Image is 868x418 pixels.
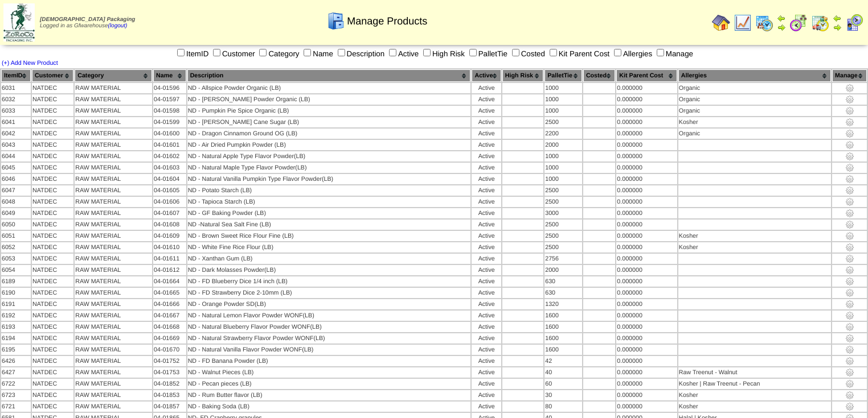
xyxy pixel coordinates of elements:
[472,267,500,274] div: Active
[550,49,557,56] input: Kit Parent Cost
[75,299,152,309] td: RAW MATERIAL
[75,231,152,241] td: RAW MATERIAL
[153,367,186,378] td: 04-01753
[75,242,152,253] td: RAW MATERIAL
[177,49,185,56] input: ItemID
[544,265,582,275] td: 2000
[678,117,831,127] td: Kosher
[2,60,58,67] a: (+) Add New Product
[32,231,73,241] td: NATDEC
[472,335,500,342] div: Active
[75,83,152,93] td: RAW MATERIAL
[187,185,471,196] td: ND - Potato Starch (LB)
[472,369,500,376] div: Active
[32,151,73,162] td: NATDEC
[32,379,73,389] td: NATDEC
[678,69,831,82] th: Allergies
[187,299,471,309] td: ND - Orange Powder SD(LB)
[153,197,186,207] td: 04-01606
[1,333,31,343] td: 6194
[544,208,582,218] td: 3000
[616,322,677,332] td: 0.000000
[616,129,677,139] td: 0.000000
[845,209,854,218] img: settings.gif
[75,185,152,196] td: RAW MATERIAL
[1,69,31,82] th: ItemID
[423,49,431,56] input: High Risk
[472,301,500,308] div: Active
[616,208,677,218] td: 0.000000
[187,129,471,139] td: ND - Dragon Cinnamon Ground OG (LB)
[75,265,152,275] td: RAW MATERIAL
[472,221,500,228] div: Active
[187,254,471,264] td: ND - Xanthan Gum (LB)
[32,288,73,298] td: NATDEC
[1,254,31,264] td: 6053
[616,140,677,150] td: 0.000000
[153,185,186,196] td: 04-01605
[544,220,582,230] td: 2500
[777,23,786,32] img: arrowright.gif
[845,379,854,388] img: settings.gif
[32,276,73,287] td: NATDEC
[75,367,152,378] td: RAW MATERIAL
[712,14,730,32] img: home.gif
[544,231,582,241] td: 2500
[108,23,128,29] a: (logout)
[678,367,831,378] td: Raw Treenut - Walnut
[75,345,152,355] td: RAW MATERIAL
[544,69,582,82] th: PalletTie
[40,16,135,23] span: [DEMOGRAPHIC_DATA] Packaging
[845,300,854,309] img: settings.gif
[845,106,854,115] img: settings.gif
[75,208,152,218] td: RAW MATERIAL
[187,106,471,116] td: ND - Pumpkin Pie Spice Organic (LB)
[153,208,186,218] td: 04-01607
[259,49,267,56] input: Category
[755,14,773,32] img: calendarprod.gif
[544,94,582,105] td: 1000
[40,16,135,29] span: Logged in as Gfwarehouse
[845,288,854,297] img: settings.gif
[845,243,854,252] img: settings.gif
[75,276,152,287] td: RAW MATERIAL
[612,49,652,58] label: Allergies
[1,276,31,287] td: 6189
[32,265,73,275] td: NATDEC
[32,69,73,82] th: Customer
[1,265,31,275] td: 6054
[472,278,500,285] div: Active
[616,83,677,93] td: 0.000000
[845,345,854,354] img: settings.gif
[472,233,500,239] div: Active
[845,140,854,150] img: settings.gif
[845,129,854,138] img: settings.gif
[347,15,427,27] span: Manage Products
[616,174,677,184] td: 0.000000
[338,49,345,56] input: Description
[32,129,73,139] td: NATDEC
[845,220,854,229] img: settings.gif
[544,299,582,309] td: 1320
[187,367,471,378] td: ND - Walnut Pieces (LB)
[213,49,220,56] input: Customer
[75,94,152,105] td: RAW MATERIAL
[616,288,677,298] td: 0.000000
[75,311,152,321] td: RAW MATERIAL
[387,49,419,58] label: Active
[845,266,854,275] img: settings.gif
[187,288,471,298] td: ND - FD Strawberry Dice 2-10mm (LB)
[153,220,186,230] td: 04-01608
[187,174,471,184] td: ND - Natural Vanilla Pumpkin Type Flavor Powder(LB)
[175,49,208,58] label: ItemID
[153,140,186,150] td: 04-01601
[153,106,186,116] td: 04-01598
[678,94,831,105] td: Organic
[845,311,854,320] img: settings.gif
[75,220,152,230] td: RAW MATERIAL
[833,14,842,23] img: arrowleft.gif
[544,345,582,355] td: 1600
[75,174,152,184] td: RAW MATERIAL
[75,254,152,264] td: RAW MATERIAL
[845,357,854,366] img: settings.gif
